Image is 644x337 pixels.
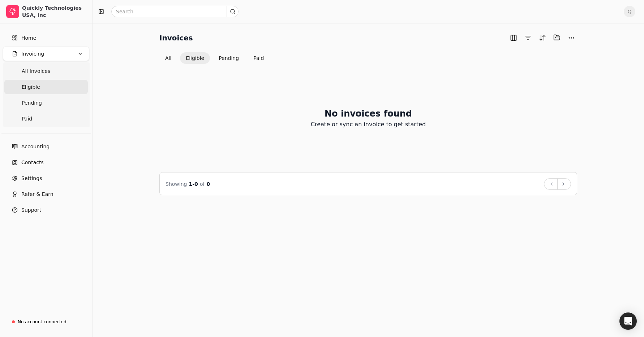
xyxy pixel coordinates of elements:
span: Showing [166,181,187,187]
a: Home [3,31,89,45]
div: No account connected [18,319,66,325]
span: Eligible [22,83,40,91]
button: Invoicing [3,47,89,61]
a: No account connected [3,315,89,328]
a: Settings [3,171,89,185]
div: Quickly Technologies USA, Inc [22,4,86,19]
h2: No invoices found [325,107,412,120]
a: Contacts [3,155,89,170]
div: Open Intercom Messenger [619,312,637,330]
span: 0 [207,181,210,187]
button: All [159,52,177,64]
span: Pending [22,99,42,107]
span: Accounting [21,143,50,150]
a: Paid [4,111,88,126]
button: Pending [213,52,245,64]
a: Eligible [4,80,88,94]
div: Invoice filter options [159,52,270,64]
h2: Invoices [159,32,193,44]
a: Pending [4,96,88,110]
span: Support [21,206,41,214]
button: Refer & Earn [3,187,89,201]
button: Paid [248,52,270,64]
button: More [566,32,577,44]
a: All Invoices [4,64,88,78]
span: 1 - 0 [189,181,198,187]
button: Batch (0) [551,32,563,43]
span: Contacts [21,159,44,166]
span: of [200,181,205,187]
button: Support [3,203,89,217]
span: Home [21,34,36,42]
button: Eligible [180,52,210,64]
span: Invoicing [21,50,44,58]
button: Q [624,6,635,17]
input: Search [111,6,239,17]
span: All Invoices [22,67,50,75]
span: Paid [22,115,32,123]
span: Settings [21,175,42,182]
a: Accounting [3,139,89,154]
p: Create or sync an invoice to get started [311,120,426,129]
span: Refer & Earn [21,191,53,198]
button: Sort [537,32,548,44]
